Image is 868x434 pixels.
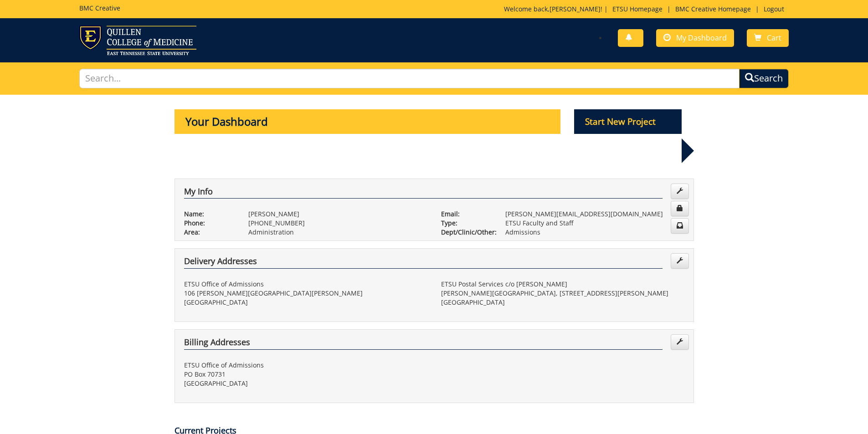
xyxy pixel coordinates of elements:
[671,201,689,216] a: Change Password
[759,5,789,13] a: Logout
[184,361,427,370] p: ETSU Office of Admissions
[184,187,663,199] h4: My Info
[175,109,561,134] p: Your Dashboard
[441,289,684,298] p: [PERSON_NAME][GEOGRAPHIC_DATA], [STREET_ADDRESS][PERSON_NAME]
[441,209,492,219] p: Email:
[184,257,663,269] h4: Delivery Addresses
[505,228,684,237] p: Admissions
[441,228,492,237] p: Dept/Clinic/Other:
[79,5,120,11] h5: BMC Creative
[184,209,235,219] p: Name:
[184,280,427,289] p: ETSU Office of Admissions
[505,209,684,219] p: [PERSON_NAME][EMAIL_ADDRESS][DOMAIN_NAME]
[574,118,682,127] a: Start New Project
[739,69,789,88] button: Search
[671,5,755,13] a: BMC Creative Homepage
[79,69,740,88] input: Search...
[574,109,682,134] p: Start New Project
[248,209,427,219] p: [PERSON_NAME]
[248,228,427,237] p: Administration
[184,298,427,307] p: [GEOGRAPHIC_DATA]
[608,5,667,13] a: ETSU Homepage
[671,184,689,199] a: Edit Info
[656,29,734,47] a: My Dashboard
[671,218,689,234] a: Change Communication Preferences
[184,379,427,388] p: [GEOGRAPHIC_DATA]
[550,5,601,13] a: [PERSON_NAME]
[184,219,235,228] p: Phone:
[441,280,684,289] p: ETSU Postal Services c/o [PERSON_NAME]
[184,370,427,379] p: PO Box 70731
[441,219,492,228] p: Type:
[747,29,789,47] a: Cart
[505,219,684,228] p: ETSU Faculty and Staff
[441,298,684,307] p: [GEOGRAPHIC_DATA]
[184,228,235,237] p: Area:
[504,5,789,14] p: Welcome back, ! | | |
[184,338,663,350] h4: Billing Addresses
[79,26,196,55] img: ETSU logo
[676,33,727,43] span: My Dashboard
[248,219,427,228] p: [PHONE_NUMBER]
[671,334,689,350] a: Edit Addresses
[671,253,689,269] a: Edit Addresses
[767,33,781,43] span: Cart
[184,289,427,298] p: 106 [PERSON_NAME][GEOGRAPHIC_DATA][PERSON_NAME]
